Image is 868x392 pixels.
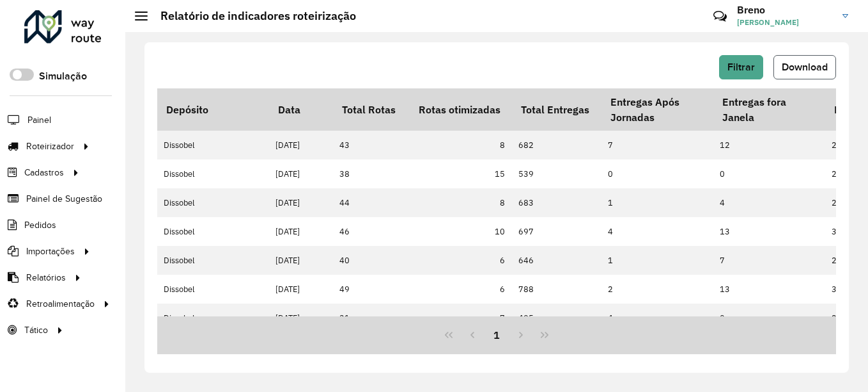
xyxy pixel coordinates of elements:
[713,275,825,304] td: 13
[157,131,269,159] td: Dissobel
[512,246,601,275] td: 646
[713,217,825,246] td: 13
[157,217,269,246] td: Dissobel
[410,188,512,217] td: 8
[26,140,74,153] span: Roteirizador
[333,131,410,159] td: 43
[601,246,713,275] td: 1
[737,4,833,16] h3: Breno
[512,88,601,131] th: Total Entregas
[601,88,713,131] th: Entregas Após Jornadas
[269,217,333,246] td: [DATE]
[269,188,333,217] td: [DATE]
[601,217,713,246] td: 4
[601,131,713,159] td: 7
[512,275,601,304] td: 788
[157,159,269,188] td: Dissobel
[26,192,102,206] span: Painel de Sugestão
[26,297,95,311] span: Retroalimentação
[601,159,713,188] td: 0
[713,88,825,131] th: Entregas fora Janela
[512,217,601,246] td: 697
[773,55,836,79] button: Download
[269,88,333,131] th: Data
[713,188,825,217] td: 4
[157,304,269,332] td: Dissobel
[269,275,333,304] td: [DATE]
[512,188,601,217] td: 683
[410,304,512,332] td: 7
[24,166,64,179] span: Cadastros
[713,131,825,159] td: 12
[512,159,601,188] td: 539
[333,304,410,332] td: 31
[269,246,333,275] td: [DATE]
[484,323,509,347] button: 1
[333,188,410,217] td: 44
[601,304,713,332] td: 4
[737,17,833,28] span: [PERSON_NAME]
[782,61,828,72] span: Download
[27,113,51,127] span: Painel
[39,69,87,84] label: Simulação
[601,275,713,304] td: 2
[410,159,512,188] td: 15
[410,275,512,304] td: 6
[713,246,825,275] td: 7
[410,131,512,159] td: 8
[713,304,825,332] td: 0
[333,217,410,246] td: 46
[157,246,269,275] td: Dissobel
[269,304,333,332] td: [DATE]
[26,245,75,258] span: Importações
[333,159,410,188] td: 38
[713,159,825,188] td: 0
[601,188,713,217] td: 1
[24,218,56,232] span: Pedidos
[706,3,734,30] a: Contato Rápido
[26,271,66,284] span: Relatórios
[157,88,269,131] th: Depósito
[512,131,601,159] td: 682
[410,88,512,131] th: Rotas otimizadas
[410,217,512,246] td: 10
[148,9,356,23] h2: Relatório de indicadores roteirização
[24,323,48,337] span: Tático
[157,275,269,304] td: Dissobel
[269,131,333,159] td: [DATE]
[333,88,410,131] th: Total Rotas
[157,188,269,217] td: Dissobel
[269,159,333,188] td: [DATE]
[512,304,601,332] td: 495
[727,61,755,72] span: Filtrar
[333,275,410,304] td: 49
[719,55,763,79] button: Filtrar
[410,246,512,275] td: 6
[333,246,410,275] td: 40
